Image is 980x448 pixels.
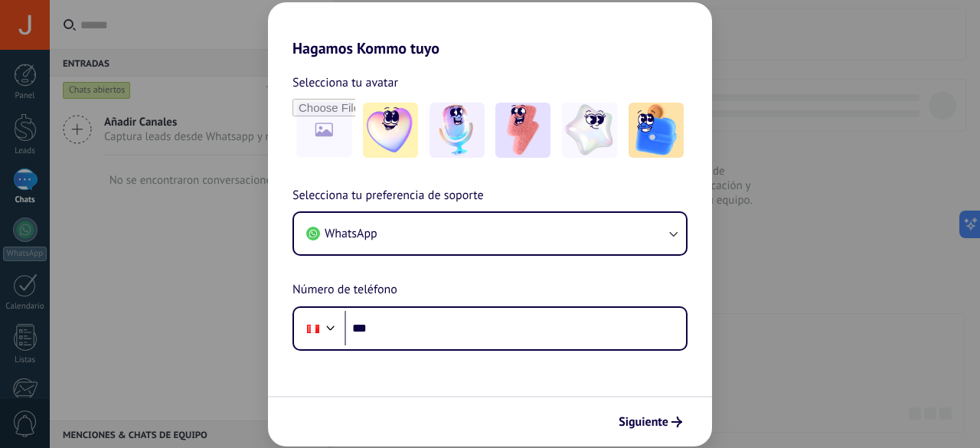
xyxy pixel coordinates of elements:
[619,417,668,427] span: Siguiente
[268,2,712,57] h2: Hagamos Kommo tuyo
[363,103,418,158] img: -1.jpeg
[299,312,328,345] div: Peru: + 51
[292,280,397,300] span: Número de teléfono
[292,186,484,206] span: Selecciona tu preferencia de soporte
[629,103,684,158] img: -5.jpeg
[495,103,550,158] img: -3.jpeg
[612,409,689,435] button: Siguiente
[292,73,398,93] span: Selecciona tu avatar
[430,103,485,158] img: -2.jpeg
[294,213,686,254] button: WhatsApp
[562,103,617,158] img: -4.jpeg
[325,226,377,241] span: WhatsApp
